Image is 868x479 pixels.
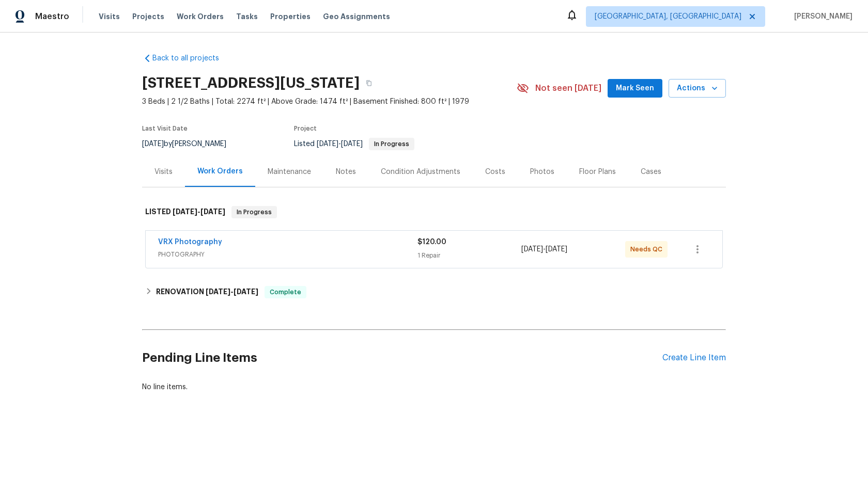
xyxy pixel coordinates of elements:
div: Maintenance [268,167,311,177]
span: Not seen [DATE] [535,83,601,93]
div: 1 Repair [417,250,521,261]
span: [DATE] [341,140,363,148]
div: Notes [336,167,356,177]
span: [DATE] [546,246,567,253]
span: [PERSON_NAME] [790,11,853,22]
h2: [STREET_ADDRESS][US_STATE] [142,78,360,88]
span: [DATE] [206,288,230,295]
div: Cases [641,167,661,177]
h6: RENOVATION [156,286,258,298]
div: Costs [485,167,505,177]
span: PHOTOGRAPHY [158,249,417,260]
span: [DATE] [317,140,338,148]
span: - [206,288,258,295]
span: Needs QC [630,244,667,254]
span: Listed [294,140,414,148]
div: RENOVATION [DATE]-[DATE]Complete [142,280,726,305]
span: - [521,244,567,254]
button: Mark Seen [608,79,662,98]
span: Complete [266,287,305,297]
h6: LISTED [145,206,225,218]
span: [DATE] [234,288,258,295]
button: Actions [669,79,726,98]
span: 3 Beds | 2 1/2 Baths | Total: 2274 ft² | Above Grade: 1474 ft² | Basement Finished: 800 ft² | 1979 [142,97,517,107]
span: Tasks [236,13,258,20]
span: Maestro [35,11,69,22]
div: Floor Plans [579,167,616,177]
span: [GEOGRAPHIC_DATA], [GEOGRAPHIC_DATA] [595,11,741,22]
span: In Progress [233,207,276,217]
span: Projects [132,11,164,22]
span: - [317,140,363,148]
span: Visits [99,11,120,22]
span: [DATE] [200,208,225,215]
a: VRX Photography [158,238,222,246]
span: Last Visit Date [142,125,188,132]
span: [DATE] [142,140,164,148]
h2: Pending Line Items [142,334,662,382]
span: In Progress [370,141,413,147]
span: Geo Assignments [323,11,390,22]
div: Create Line Item [662,353,726,363]
span: [DATE] [173,208,197,215]
div: by [PERSON_NAME] [142,138,239,150]
div: Photos [530,167,554,177]
span: Project [294,125,317,132]
span: Mark Seen [616,82,654,95]
div: Condition Adjustments [381,167,460,177]
div: Visits [154,167,173,177]
div: Work Orders [197,166,243,177]
span: Actions [677,82,718,95]
div: LISTED [DATE]-[DATE]In Progress [142,196,726,229]
span: Work Orders [177,11,224,22]
span: - [173,208,225,215]
button: Copy Address [360,74,378,92]
span: Properties [270,11,311,22]
span: [DATE] [521,246,543,253]
div: No line items. [142,382,726,392]
a: Back to all projects [142,53,241,63]
span: $120.00 [417,238,446,246]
